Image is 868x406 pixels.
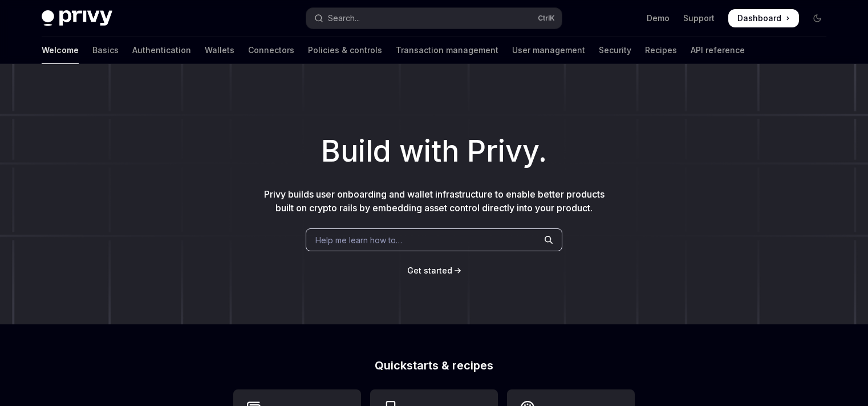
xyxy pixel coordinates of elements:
a: Wallets [205,37,234,64]
a: Security [599,37,631,64]
h2: Quickstarts & recipes [233,360,635,371]
img: dark logo [42,10,112,26]
a: Basics [92,37,119,64]
span: Ctrl K [538,14,555,23]
span: Get started [407,266,452,275]
a: Demo [647,13,670,24]
span: Dashboard [737,13,781,24]
button: Toggle dark mode [808,9,826,27]
a: Authentication [132,37,191,64]
h1: Build with Privy. [18,129,850,174]
a: Get started [407,265,452,276]
a: Policies & controls [308,37,382,64]
button: Open search [306,8,562,29]
a: API reference [691,37,745,64]
a: Recipes [645,37,677,64]
div: Search... [328,11,360,25]
a: User management [512,37,585,64]
span: Help me learn how to… [315,234,402,246]
a: Support [683,13,715,24]
span: Privy builds user onboarding and wallet infrastructure to enable better products built on crypto ... [264,188,605,214]
a: Welcome [42,37,79,64]
a: Dashboard [728,9,799,27]
a: Connectors [248,37,294,64]
a: Transaction management [396,37,498,64]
